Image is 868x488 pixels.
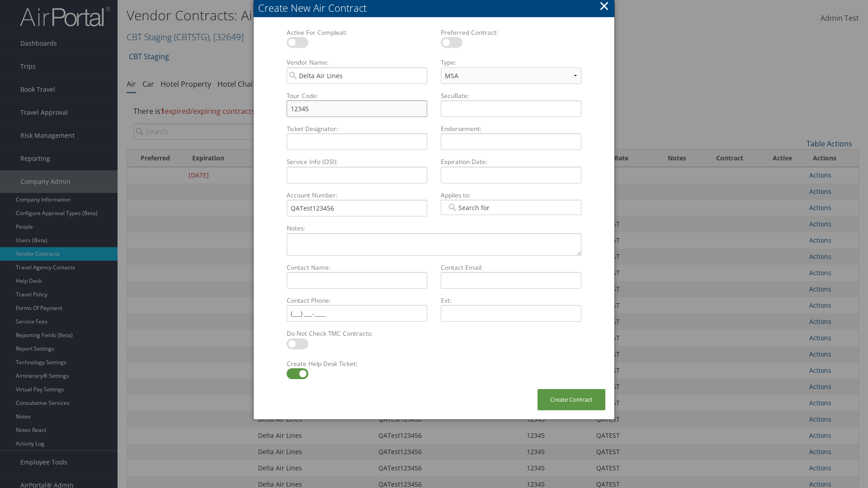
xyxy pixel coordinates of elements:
label: Ext: [437,296,585,305]
textarea: Notes: [287,233,581,256]
label: Service Info (OSI): [283,157,431,166]
input: Ext: [441,305,581,322]
label: Do Not Check TMC Contracts: [283,329,431,338]
input: SecuRate: [441,100,581,117]
label: Notes: [283,224,585,233]
input: Contact Phone: [287,305,427,322]
label: Vendor Name: [283,58,431,67]
label: Endorsement: [437,124,585,133]
label: Expiration Date: [437,157,585,166]
label: Type: [437,58,585,67]
label: Contact Name: [283,263,431,272]
label: Create Help Desk Ticket: [283,359,431,368]
select: Type: [441,67,581,84]
label: Active For Compleat: [283,28,431,37]
input: Tour Code: [287,100,427,117]
label: Contact Phone: [283,296,431,305]
input: Contact Email: [441,272,581,289]
input: Applies to: [447,203,497,212]
input: Ticket Designator: [287,133,427,150]
label: Preferred Contract: [437,28,585,37]
input: Expiration Date: [441,167,581,183]
div: Create New Air Contract [258,1,614,15]
input: Account Number: [287,200,427,216]
input: Service Info (OSI): [287,167,427,183]
input: Vendor Name: [287,67,427,84]
label: Contact Email: [437,263,585,272]
label: SecuRate: [437,91,585,100]
label: Account Number: [283,191,431,200]
input: Contact Name: [287,272,427,289]
label: Applies to: [437,191,585,200]
label: Ticket Designator: [283,124,431,133]
button: Create Contract [538,389,605,410]
label: Tour Code: [283,91,431,100]
input: Endorsement: [441,133,581,150]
